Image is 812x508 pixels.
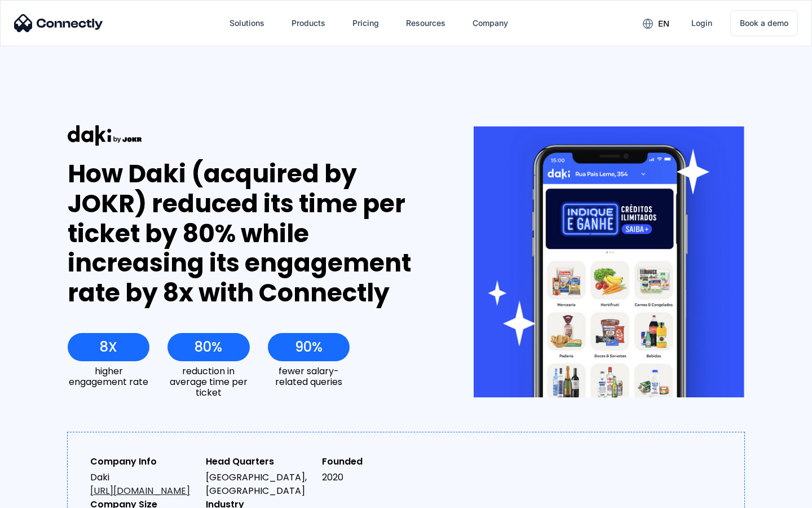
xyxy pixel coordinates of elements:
div: Head Quarters [206,455,312,468]
div: 80% [195,339,222,355]
div: Company [464,10,517,37]
div: [GEOGRAPHIC_DATA], [GEOGRAPHIC_DATA] [206,471,312,498]
div: 2020 [322,471,429,484]
div: Products [292,15,325,31]
div: How Daki (acquired by JOKR) reduced its time per ticket by 80% while increasing its engagement ra... [68,159,433,308]
img: Connectly Logo [14,14,103,32]
div: en [634,15,678,32]
div: reduction in average time per ticket [167,366,249,398]
a: Login [682,10,721,37]
div: Daki [90,471,197,498]
div: Login [691,15,712,31]
div: Products [283,10,334,37]
div: Resources [397,10,454,37]
div: higher engagement rate [68,366,149,387]
a: [URL][DOMAIN_NAME] [90,484,190,497]
ul: Language list [23,488,68,504]
aside: Language selected: English [11,488,68,504]
div: Pricing [352,15,379,31]
a: Pricing [343,10,388,37]
div: en [658,16,669,32]
a: Book a demo [730,10,798,36]
div: Resources [406,15,445,31]
div: Solutions [230,15,264,31]
div: 8X [100,339,117,355]
div: Founded [322,455,429,468]
div: Company [473,15,508,31]
div: fewer salary-related queries [268,366,350,387]
div: Solutions [220,10,273,37]
div: Company Info [90,455,197,468]
div: 90% [295,339,323,355]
